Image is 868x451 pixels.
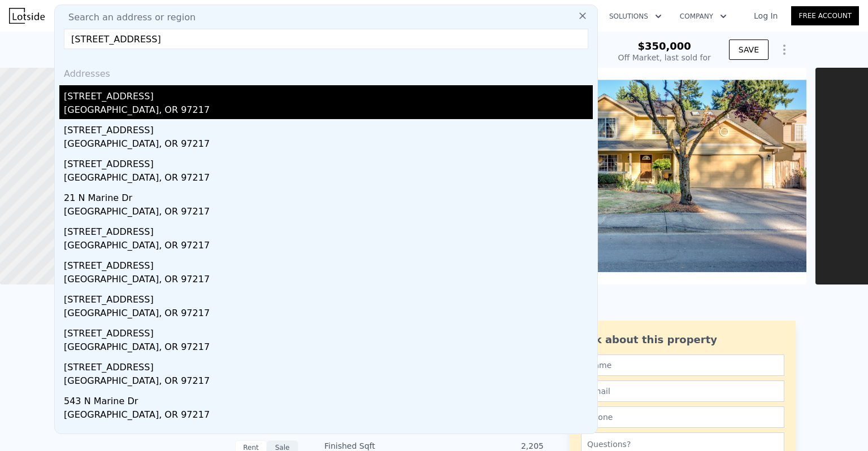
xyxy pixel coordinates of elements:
[581,406,784,428] input: Phone
[64,322,593,340] div: [STREET_ADDRESS]
[59,58,593,85] div: Addresses
[64,239,593,255] div: [GEOGRAPHIC_DATA], OR 97217
[773,38,796,61] button: Show Options
[64,119,593,137] div: [STREET_ADDRESS]
[64,137,593,153] div: [GEOGRAPHIC_DATA], OR 97217
[64,273,593,288] div: [GEOGRAPHIC_DATA], OR 97217
[64,356,593,374] div: [STREET_ADDRESS]
[729,40,769,60] button: SAVE
[64,205,593,221] div: [GEOGRAPHIC_DATA], OR 97217
[637,40,691,52] span: $350,000
[64,306,593,322] div: [GEOGRAPHIC_DATA], OR 97217
[64,288,593,306] div: [STREET_ADDRESS]
[618,52,711,63] div: Off Market, last sold for
[59,11,196,24] span: Search an address or region
[64,29,588,49] input: Enter an address, city, region, neighborhood or zip code
[64,255,593,273] div: [STREET_ADDRESS]
[671,6,736,27] button: Company
[581,354,784,376] input: Name
[64,171,593,187] div: [GEOGRAPHIC_DATA], OR 97217
[64,103,593,119] div: [GEOGRAPHIC_DATA], OR 97217
[740,10,791,21] a: Log In
[64,340,593,356] div: [GEOGRAPHIC_DATA], OR 97217
[64,374,593,390] div: [GEOGRAPHIC_DATA], OR 97217
[64,408,593,424] div: [GEOGRAPHIC_DATA], OR 97217
[600,6,671,27] button: Solutions
[517,68,806,284] img: Sale: 110144686 Parcel: 101704429
[581,380,784,402] input: Email
[64,390,593,408] div: 543 N Marine Dr
[791,6,859,25] a: Free Account
[64,153,593,171] div: [STREET_ADDRESS]
[9,8,45,24] img: Lotside
[64,187,593,205] div: 21 N Marine Dr
[64,85,593,103] div: [STREET_ADDRESS]
[64,221,593,239] div: [STREET_ADDRESS]
[581,332,784,348] div: Ask about this property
